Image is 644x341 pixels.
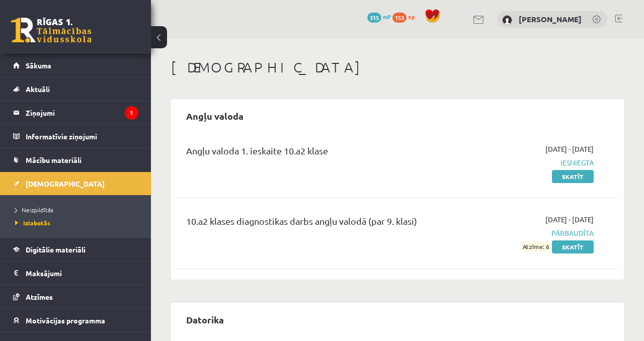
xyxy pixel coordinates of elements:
[171,59,624,76] h1: [DEMOGRAPHIC_DATA]
[392,13,420,21] a: 153 xp
[26,101,138,124] legend: Ziņojumi
[13,148,138,172] a: Mācību materiāli
[521,241,550,252] span: Atzīme: 6
[15,219,50,227] span: Izlabotās
[26,316,105,325] span: Motivācijas programma
[552,240,594,253] a: Skatīt
[383,13,391,21] span: mP
[26,61,51,70] span: Sākums
[26,179,105,188] span: [DEMOGRAPHIC_DATA]
[15,218,141,227] a: Izlabotās
[13,262,138,285] a: Maksājumi
[367,13,391,21] a: 315 mP
[367,13,381,23] span: 315
[545,214,594,225] span: [DATE] - [DATE]
[502,15,512,25] img: Jegors Rogoļevs
[519,14,582,24] a: [PERSON_NAME]
[468,157,594,168] span: Iesniegta
[545,144,594,154] span: [DATE] - [DATE]
[13,172,138,195] a: [DEMOGRAPHIC_DATA]
[13,238,138,261] a: Digitālie materiāli
[26,292,53,301] span: Atzīmes
[176,308,234,331] h2: Datorika
[468,228,594,238] span: Pārbaudīta
[26,262,138,285] legend: Maksājumi
[125,106,138,120] i: 1
[26,84,50,94] span: Aktuāli
[11,18,92,43] a: Rīgas 1. Tālmācības vidusskola
[13,285,138,308] a: Atzīmes
[176,104,254,128] h2: Angļu valoda
[552,170,594,183] a: Skatīt
[186,144,453,162] div: Angļu valoda 1. ieskaite 10.a2 klase
[26,125,138,148] legend: Informatīvie ziņojumi
[15,206,53,214] span: Neizpildītās
[13,309,138,332] a: Motivācijas programma
[13,77,138,101] a: Aktuāli
[13,125,138,148] a: Informatīvie ziņojumi
[13,101,138,124] a: Ziņojumi1
[15,205,141,214] a: Neizpildītās
[26,245,86,254] span: Digitālie materiāli
[13,54,138,77] a: Sākums
[408,13,415,21] span: xp
[26,155,82,164] span: Mācību materiāli
[392,13,407,23] span: 153
[186,214,453,233] div: 10.a2 klases diagnostikas darbs angļu valodā (par 9. klasi)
